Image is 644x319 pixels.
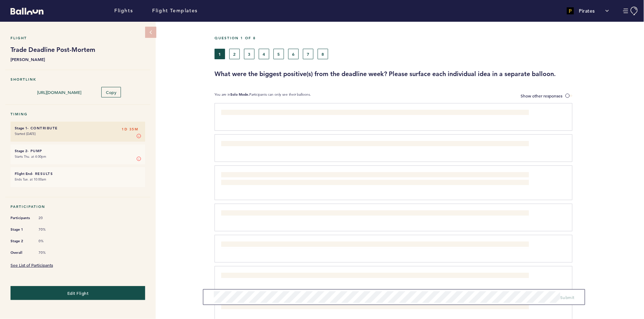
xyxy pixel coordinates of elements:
a: Flights [114,7,133,15]
a: See List of Participants [11,262,53,268]
span: 70% [39,227,60,232]
button: 5 [273,49,284,59]
button: 7 [303,49,313,59]
span: 20 [39,216,60,220]
h3: What were the biggest positive(s) from the deadline week? Please surface each individual idea in ... [215,70,639,78]
span: Overall [11,249,32,256]
button: 8 [318,49,328,59]
span: Stage 1 [11,226,32,233]
span: The [PERSON_NAME] deal. The prep work, discussion, commitment to strategy, and execution early in... [221,173,521,185]
span: Player Analysis deep-dives gave us a detailed exploration of important players. [221,273,368,279]
h5: Timing [11,112,145,116]
span: We were able to dig deep into players and feel like we knew who we were acquiring, how they perfo... [221,211,510,217]
time: Started [DATE] [15,131,35,136]
span: Show other responses [521,93,563,99]
span: 70% [39,250,60,255]
h5: Participation [11,204,145,209]
small: Flight End [15,171,32,176]
span: 0% [39,239,60,244]
span: Participants [11,215,32,222]
span: We were able to move quickly on smaller transactions [221,305,322,310]
p: You are in Participants can only see their balloons. [215,92,311,100]
h6: - Results [15,171,141,176]
b: Solo Mode. [230,92,249,97]
span: Personally, I learned about the process, and how much adhoc work goes into researching each playe... [221,142,504,147]
h6: - Pump [15,149,141,153]
button: Pirates [563,4,613,18]
button: 1 [215,49,225,59]
button: Submit [560,294,575,301]
button: Edit Flight [11,286,145,300]
b: [PERSON_NAME] [11,56,145,63]
span: We had spirited, open discussion of players and it felt like people were mostly open to sharing t... [221,242,425,248]
a: Balloon [5,7,43,14]
h1: Trade Deadline Post-Mortem [11,46,145,54]
span: Submit [560,294,575,300]
h5: Shortlink [11,77,145,82]
a: Flight Templates [152,7,198,15]
button: Copy [101,87,121,97]
time: Ends Tue. at 10:00am [15,177,46,182]
small: Stage 2 [15,149,27,153]
button: 6 [288,49,299,59]
span: Copy [106,89,116,95]
p: Pirates [579,7,595,14]
h5: Question 1 of 8 [215,36,639,40]
button: 3 [244,49,255,59]
button: 4 [259,49,269,59]
span: Edit Flight [67,290,89,296]
h6: - Contribute [15,126,141,130]
button: 2 [229,49,240,59]
span: 1D 35M [122,126,138,133]
svg: Balloon [11,8,43,15]
button: Manage Account [623,7,639,15]
small: Stage 1 [15,126,27,130]
time: Starts Thu. at 4:00pm [15,154,46,159]
h5: Flight [11,36,145,40]
span: Stage 2 [11,238,32,245]
span: A well rounded approach that heard lots of opinions from various backgrounds and made space for e... [221,110,515,116]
